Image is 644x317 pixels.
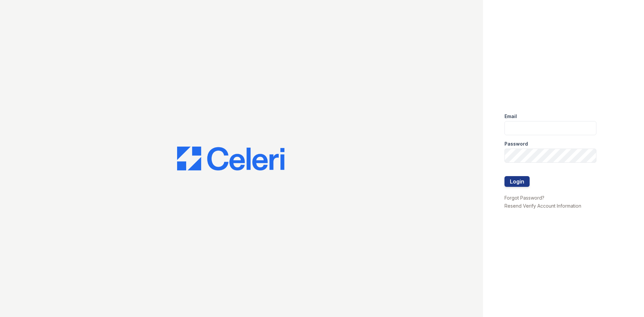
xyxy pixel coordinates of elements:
[504,203,581,209] a: Resend Verify Account Information
[504,141,528,147] label: Password
[504,195,544,201] a: Forgot Password?
[177,147,284,171] img: CE_Logo_Blue-a8612792a0a2168367f1c8372b55b34899dd931a85d93a1a3d3e32e68fde9ad4.png
[504,176,530,187] button: Login
[504,113,517,120] label: Email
